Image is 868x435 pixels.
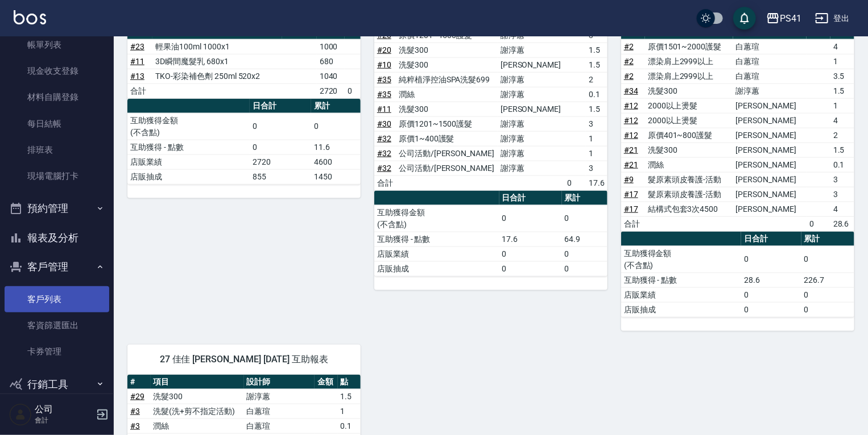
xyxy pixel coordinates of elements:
td: 洗髮(洗+剪不指定活動) [151,404,244,419]
td: 64.9 [562,232,607,246]
td: 潤絲 [151,419,244,433]
td: 白蕙瑄 [733,39,807,54]
td: 公司活動/[PERSON_NAME] [396,146,498,161]
td: 3 [586,161,607,175]
td: [PERSON_NAME] [733,143,807,157]
td: 3 [830,187,854,202]
td: 3 [586,116,607,131]
td: 2 [830,128,854,143]
td: 1.5 [830,83,854,98]
td: 0 [801,246,854,273]
table: a dense table [374,191,607,277]
td: 原價401~800護髮 [645,128,733,143]
td: 0 [562,261,607,276]
td: 1 [830,54,854,69]
td: 2720 [317,83,345,98]
td: 店販抽成 [374,261,499,276]
a: #12 [624,131,638,140]
a: #29 [130,392,144,401]
a: #13 [130,72,144,81]
td: 0 [499,261,562,276]
a: #2 [624,42,634,51]
a: #2 [624,57,634,66]
td: 謝淳蕙 [498,72,564,87]
td: 11.6 [311,140,361,154]
td: 4 [830,202,854,216]
td: 髮原素頭皮養護-活動 [645,172,733,187]
td: 1 [338,404,361,419]
a: #21 [624,145,638,154]
a: 現金收支登錄 [5,58,109,84]
td: 0.1 [586,87,607,102]
a: #23 [130,42,144,51]
td: 0 [499,246,562,261]
td: [PERSON_NAME] [498,57,564,72]
a: #10 [377,60,391,69]
td: [PERSON_NAME] [733,187,807,202]
td: 1 [586,146,607,161]
td: 原價1201~1500護髮 [396,116,498,131]
a: #32 [377,164,391,173]
td: 謝淳蕙 [498,43,564,57]
table: a dense table [621,232,854,317]
a: #35 [377,75,391,84]
td: 1 [586,131,607,146]
a: 客戶列表 [5,286,109,312]
td: 4600 [311,154,361,169]
td: 洗髮300 [645,83,733,98]
td: 白蕙瑄 [733,54,807,69]
td: 結構式包套3次4500 [645,202,733,216]
td: 謝淳蕙 [498,161,564,175]
th: 點 [338,375,361,390]
td: 潤絲 [396,87,498,102]
td: 0 [801,302,854,317]
td: 互助獲得 - 點數 [374,232,499,246]
td: 純粹植淨控油SPA洗髮699 [396,72,498,87]
a: #12 [624,116,638,125]
td: 合計 [374,175,396,190]
td: 1.5 [830,143,854,157]
a: #20 [377,45,391,55]
a: #32 [377,134,391,143]
td: 0.1 [830,157,854,172]
a: #12 [624,101,638,110]
a: #34 [624,86,638,95]
a: #3 [130,421,140,430]
a: #11 [130,57,144,66]
td: 0 [250,140,311,154]
table: a dense table [621,25,854,232]
td: 1.5 [338,389,361,404]
td: 1.5 [586,43,607,57]
td: 謝淳蕙 [244,389,315,404]
td: 白蕙瑄 [244,404,315,419]
td: 0 [564,175,586,190]
td: 0 [562,246,607,261]
td: 髮原素頭皮養護-活動 [645,187,733,202]
td: 店販抽成 [621,302,741,317]
td: 互助獲得金額 (不含點) [621,246,741,273]
a: 每日結帳 [5,111,109,137]
td: [PERSON_NAME] [733,128,807,143]
td: 白蕙瑄 [733,69,807,83]
td: 1000 [317,39,345,54]
a: #17 [624,190,638,199]
td: 合計 [621,216,645,231]
h5: 公司 [35,404,93,415]
td: 謝淳蕙 [733,83,807,98]
th: 累計 [562,191,607,206]
img: Logo [14,10,46,24]
img: Person [9,403,32,426]
a: 卡券管理 [5,338,109,365]
td: 0 [741,287,801,302]
td: 謝淳蕙 [498,146,564,161]
th: 日合計 [250,99,311,114]
td: 原價1501~2000護髮 [645,39,733,54]
td: 0 [250,113,311,140]
table: a dense table [374,14,607,191]
button: PS41 [762,7,806,30]
span: 27 佳佳 [PERSON_NAME] [DATE] 互助報表 [141,354,347,365]
td: 店販抽成 [127,169,250,184]
a: #20 [377,31,391,40]
button: save [733,7,756,30]
td: [PERSON_NAME] [733,157,807,172]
